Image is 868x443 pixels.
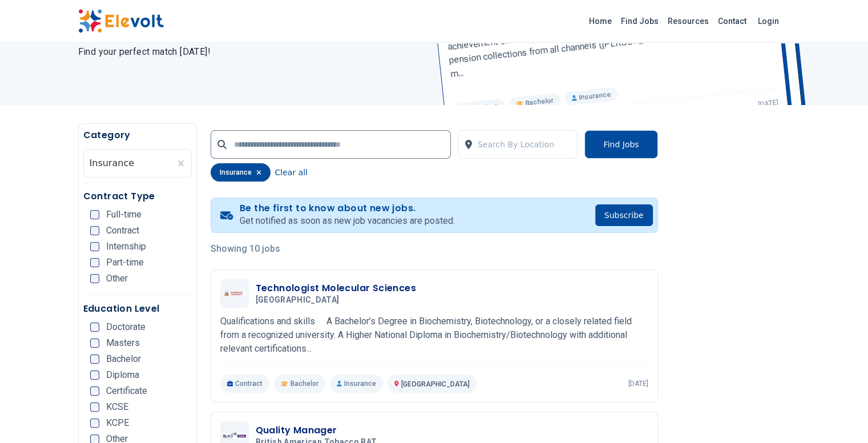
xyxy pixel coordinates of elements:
span: Internship [106,242,146,251]
span: Certificate [106,386,147,396]
input: KCPE [90,418,99,428]
span: Full-time [106,210,142,219]
span: Bachelor [106,355,141,364]
a: Find Jobs [616,12,663,30]
span: Bachelor [290,379,318,388]
span: Doctorate [106,323,146,332]
h3: Technologist Molecular Sciences [256,281,416,295]
img: Elevolt [78,9,164,33]
span: Contract [106,226,139,235]
a: Login [751,10,786,33]
button: Clear all [275,163,308,182]
h5: Category [83,128,192,142]
input: Diploma [90,370,99,380]
span: Other [106,274,128,283]
span: [GEOGRAPHIC_DATA] [401,380,470,388]
h3: Quality Manager [256,424,382,437]
a: Home [584,12,616,30]
h5: Contract Type [83,190,192,203]
iframe: Chat Widget [811,388,868,443]
a: Kabarak UniversityTechnologist Molecular Sciences[GEOGRAPHIC_DATA]Qualifications and skills A Bac... [220,279,648,393]
h4: Be the first to know about new jobs. [240,203,455,214]
span: Part-time [106,258,144,267]
input: Doctorate [90,323,99,332]
img: British American Tobacco BAT [223,433,246,438]
button: Subscribe [595,204,653,226]
span: Diploma [106,370,139,380]
p: Insurance [330,374,383,393]
p: Showing 10 jobs [211,242,658,256]
input: Internship [90,242,99,251]
input: Bachelor [90,355,99,364]
input: Other [90,274,99,283]
input: Full-time [90,210,99,219]
a: Resources [663,12,713,30]
input: Certificate [90,386,99,396]
img: Kabarak University [223,291,246,296]
input: Part-time [90,258,99,267]
span: KCPE [106,418,129,428]
p: Qualifications and skills A Bachelor’s Degree in Biochemistry, Biotechnology, or a closely relate... [220,315,648,356]
span: Masters [106,339,140,348]
input: Contract [90,226,99,235]
input: Masters [90,339,99,348]
button: Find Jobs [584,130,657,159]
p: [DATE] [628,379,648,388]
span: [GEOGRAPHIC_DATA] [256,295,340,305]
p: Contract [220,374,270,393]
h5: Education Level [83,302,192,316]
input: KCSE [90,402,99,412]
span: KCSE [106,402,128,412]
p: Get notified as soon as new job vacancies are posted. [240,214,455,228]
a: Contact [713,12,751,30]
div: insurance [211,163,271,182]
